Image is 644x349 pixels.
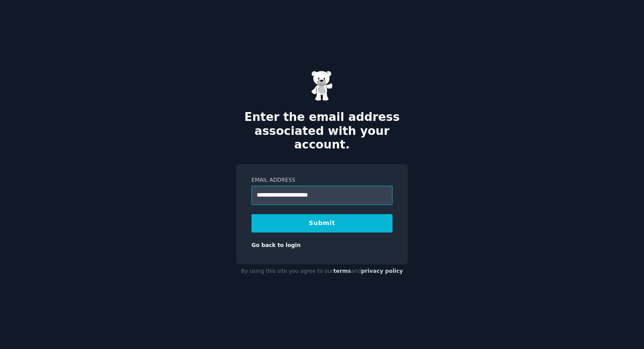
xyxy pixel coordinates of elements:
a: privacy policy [361,268,403,274]
div: By using this site you agree to our and [236,264,408,278]
h2: Enter the email address associated with your account. [236,110,408,152]
a: terms [333,268,351,274]
button: Submit [251,214,393,233]
label: Email Address [251,176,393,184]
img: Gummy Bear [311,71,333,101]
a: Go back to login [251,242,301,248]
